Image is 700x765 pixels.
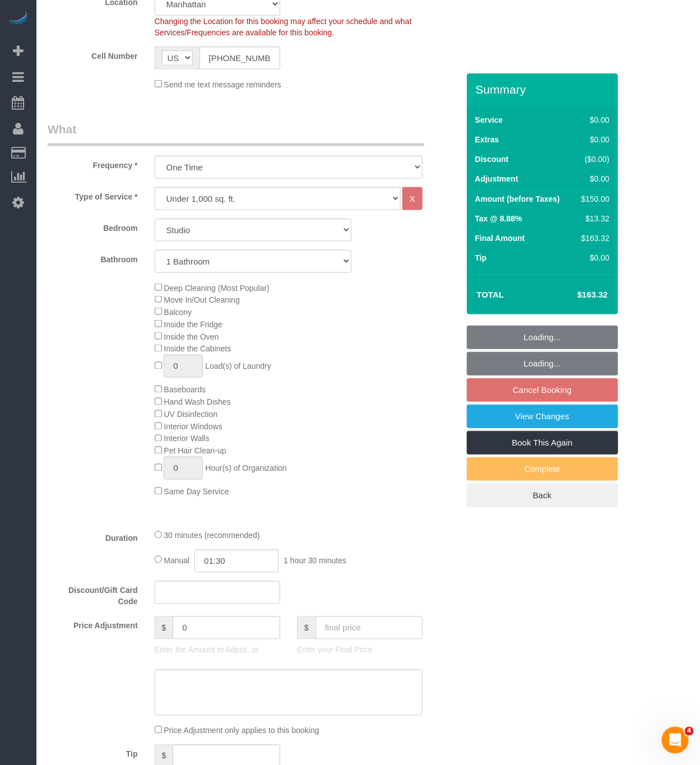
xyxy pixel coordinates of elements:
[164,531,259,540] span: 30 minutes (recommended)
[475,213,522,224] label: Tax @ 8.88%
[297,645,423,656] p: Enter your Final Price
[467,431,618,455] a: Book This Again
[164,320,222,329] span: Inside the Fridge
[475,154,509,165] label: Discount
[685,727,694,736] span: 4
[39,529,146,544] label: Duration
[164,556,189,565] span: Manual
[164,295,239,304] span: Move In/Out Cleaning
[39,156,146,171] label: Frequency *
[155,645,280,656] p: Enter the Amount to Adjust, or
[39,219,146,234] label: Bedroom
[205,362,271,371] span: Load(s) of Laundry
[577,213,609,224] div: $13.32
[164,386,206,395] span: Baseboards
[662,727,689,754] iframe: Intercom live chat
[39,187,146,202] label: Type of Service *
[39,745,146,760] label: Tip
[297,616,316,639] span: $
[200,47,280,69] input: Cell Number
[164,447,226,456] span: Pet Hair Clean-up
[164,398,230,407] span: Hand Wash Dishes
[544,290,608,300] h4: $163.32
[475,173,518,184] label: Adjustment
[164,284,269,293] span: Deep Cleaning (Most Popular)
[155,17,412,37] span: Changing the Location for this booking may affect your schedule and what Services/Frequencies are...
[164,308,192,317] span: Balcony
[39,47,146,62] label: Cell Number
[577,114,609,126] div: $0.00
[164,488,229,497] span: Same Day Service
[475,114,503,126] label: Service
[39,616,146,632] label: Price Adjustment
[164,345,231,354] span: Inside the Cabinets
[577,173,609,184] div: $0.00
[164,410,217,419] span: UV Disinfection
[577,193,609,205] div: $150.00
[475,252,487,263] label: Tip
[316,616,423,639] input: final price
[475,193,560,205] label: Amount (before Taxes)
[476,83,613,96] h3: Summary
[477,290,504,299] strong: Total
[164,332,219,341] span: Inside the Oven
[205,464,287,473] span: Hour(s) of Organization
[164,726,319,735] span: Price Adjustment only applies to this booking
[284,556,346,565] span: 1 hour 30 minutes
[467,405,618,428] a: View Changes
[577,252,609,263] div: $0.00
[164,434,209,443] span: Interior Walls
[467,484,618,507] a: Back
[577,154,609,165] div: ($0.00)
[475,134,499,145] label: Extras
[7,11,29,27] img: Automaid Logo
[577,134,609,145] div: $0.00
[475,233,525,244] label: Final Amount
[39,581,146,608] label: Discount/Gift Card Code
[164,80,281,89] span: Send me text message reminders
[164,423,222,432] span: Interior Windows
[48,121,424,146] legend: What
[577,233,609,244] div: $163.32
[155,616,173,639] span: $
[39,250,146,265] label: Bathroom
